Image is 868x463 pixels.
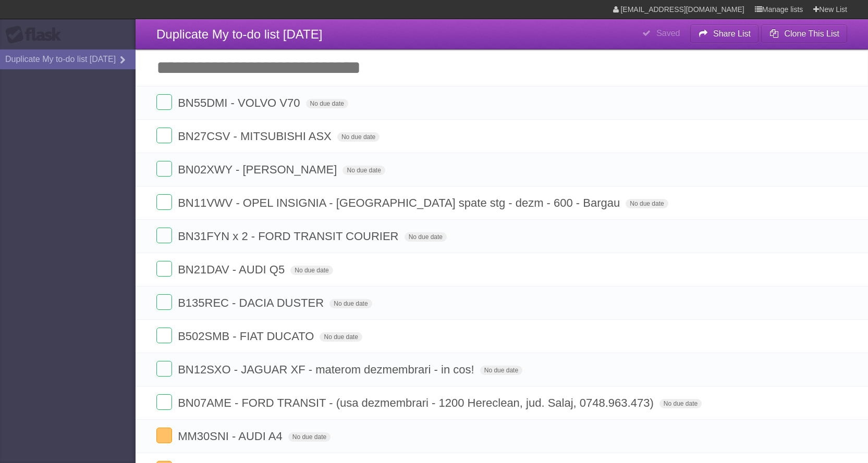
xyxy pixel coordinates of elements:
span: BN21DAV - AUDI Q5 [178,263,287,276]
span: No due date [306,99,348,108]
span: No due date [320,332,362,342]
b: Saved [656,29,680,37]
span: B502SMB - FIAT DUCATO [178,330,316,343]
span: No due date [343,166,385,175]
span: Duplicate My to-do list [DATE] [156,27,322,41]
button: Share List [690,24,759,43]
span: No due date [290,266,333,275]
span: No due date [405,232,447,242]
label: Done [156,228,172,243]
span: BN02XWY - [PERSON_NAME] [178,163,339,176]
b: Clone This List [784,29,839,38]
span: BN31FYN x 2 - FORD TRANSIT COURIER [178,230,401,243]
span: BN11VWV - OPEL INSIGNIA - [GEOGRAPHIC_DATA] spate stg - dezm - 600 - Bargau [178,196,622,209]
b: Share List [713,29,751,38]
label: Done [156,394,172,410]
span: No due date [480,366,522,375]
label: Done [156,128,172,143]
label: Done [156,194,172,210]
label: Done [156,361,172,377]
span: No due date [288,432,331,442]
label: Done [156,428,172,443]
label: Done [156,328,172,343]
button: Clone This List [761,24,847,43]
span: MM30SNI - AUDI A4 [178,430,285,443]
span: No due date [626,199,668,208]
span: BN27CSV - MITSUBISHI ASX [178,130,334,143]
span: B135REC - DACIA DUSTER [178,296,326,309]
span: No due date [337,132,380,142]
div: Flask [5,26,68,44]
label: Done [156,261,172,277]
span: BN55DMI - VOLVO V70 [178,96,302,109]
span: BN07AME - FORD TRANSIT - (usa dezmembrari - 1200 Hereclean, jud. Salaj, 0748.963.473) [178,396,656,409]
label: Done [156,94,172,110]
label: Done [156,294,172,310]
span: BN12SXO - JAGUAR XF - materom dezmembrari - in cos! [178,363,476,376]
label: Done [156,161,172,177]
span: No due date [659,399,702,408]
span: No due date [329,299,372,308]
